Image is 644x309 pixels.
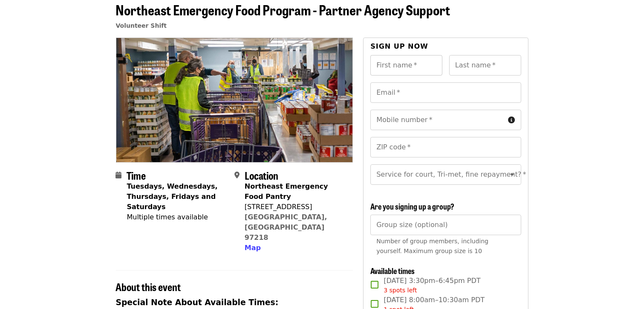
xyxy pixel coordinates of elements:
a: [GEOGRAPHIC_DATA], [GEOGRAPHIC_DATA] 97218 [245,213,327,242]
span: Location [245,168,278,183]
input: Last name [449,55,521,76]
strong: Special Note About Available Times: [116,298,279,307]
strong: Tuesdays, Wednesdays, Thursdays, Fridays and Saturdays [127,182,218,211]
div: [STREET_ADDRESS] [245,202,346,212]
img: Northeast Emergency Food Program - Partner Agency Support organized by Oregon Food Bank [116,38,353,162]
i: calendar icon [116,171,122,179]
span: Available times [370,265,415,276]
span: [DATE] 3:30pm–6:45pm PDT [384,276,480,295]
span: Map [245,244,261,252]
input: Mobile number [370,110,505,130]
span: Sign up now [370,42,428,50]
input: Email [370,82,521,103]
i: map-marker-alt icon [234,171,240,179]
span: Time [127,168,146,183]
span: Number of group members, including yourself. Maximum group size is 10 [376,238,488,254]
span: About this event [116,279,181,294]
input: First name [370,55,442,76]
span: 3 spots left [384,287,417,294]
div: Multiple times available [127,212,228,222]
button: Open [506,169,518,181]
i: circle-info icon [508,116,515,124]
button: Map [245,243,261,253]
strong: Northeast Emergency Food Pantry [245,182,328,201]
input: ZIP code [370,137,521,157]
a: Volunteer Shift [116,22,167,29]
span: Are you signing up a group? [370,201,454,212]
input: [object Object] [370,215,521,235]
